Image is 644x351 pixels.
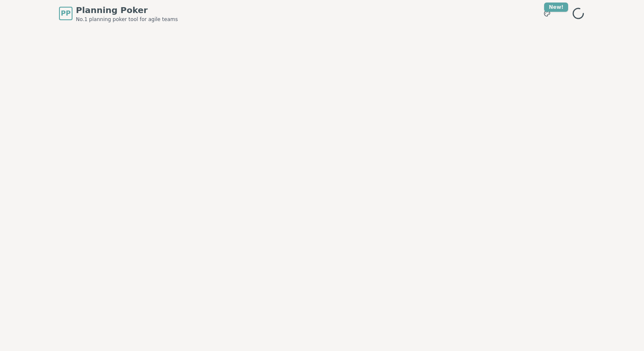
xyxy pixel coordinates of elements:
button: New! [539,6,555,21]
div: New! [544,3,568,12]
a: PPPlanning PokerNo.1 planning poker tool for agile teams [59,4,178,23]
span: Planning Poker [76,4,178,16]
span: PP [61,8,70,19]
span: No.1 planning poker tool for agile teams [76,16,178,23]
